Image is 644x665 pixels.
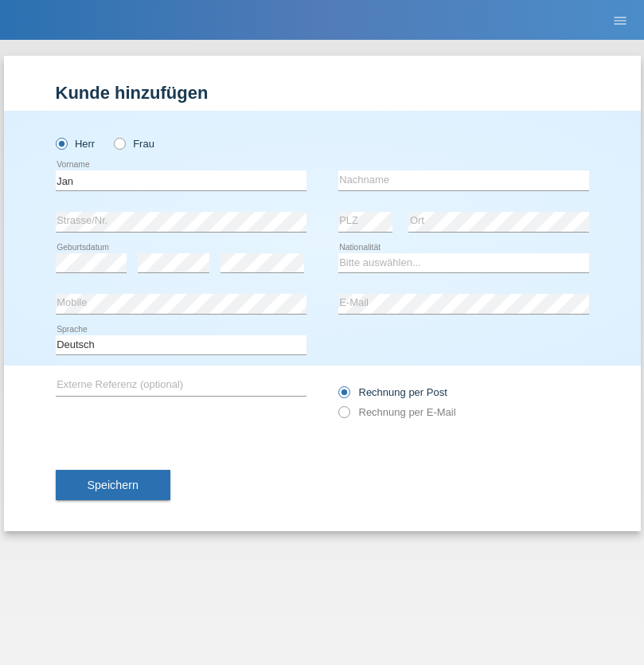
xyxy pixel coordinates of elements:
[114,138,154,150] label: Frau
[604,15,636,25] a: menu
[338,386,349,406] input: Rechnung per Post
[612,13,628,29] i: menu
[56,470,170,500] button: Speichern
[338,406,456,418] label: Rechnung per E-Mail
[56,83,589,103] h1: Kunde hinzufügen
[56,138,96,150] label: Herr
[114,138,124,148] input: Frau
[338,386,447,398] label: Rechnung per Post
[338,406,349,426] input: Rechnung per E-Mail
[88,479,139,491] span: Speichern
[56,138,66,148] input: Herr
